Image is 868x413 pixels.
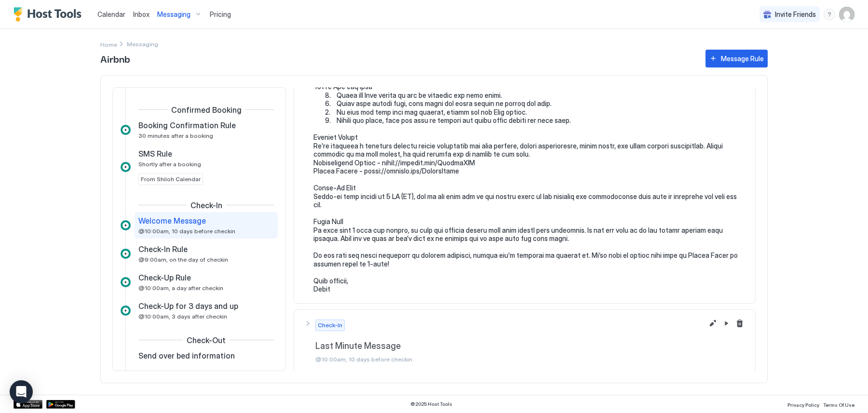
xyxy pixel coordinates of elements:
div: Breadcrumb [100,39,117,49]
span: © 2025 Host Tools [410,401,452,407]
span: 30 minutes after a booking [138,132,213,139]
button: Message Rule [705,50,768,67]
div: Message Rule [721,53,764,64]
span: Check-In [318,321,342,330]
span: Booking Confirmation Rule [138,120,236,130]
span: Shortly after a booking [138,160,201,168]
section: @10:00am, 10 days before checkin [294,15,755,303]
span: Last Minute Message [315,341,746,352]
span: Check-Up Rule [138,273,191,282]
button: Check-InLast Minute Message@10:00am, 10 days before checkin [294,310,755,373]
span: Check-In Rule [138,244,188,254]
button: Edit message rule [707,318,719,329]
span: Calendar [97,10,125,18]
span: Privacy Policy [787,402,819,408]
span: @10:00am, 10 days before checkin [138,227,235,235]
a: Inbox [133,9,149,19]
span: Home [100,41,117,48]
button: Pause Message Rule [720,318,732,329]
span: Messaging [157,10,190,19]
div: Open Intercom Messenger [10,380,33,403]
span: @9:00am, on the day of checkin [138,256,228,263]
span: SMS Rule [138,149,172,159]
span: Check-Out [187,335,226,345]
span: @10:00am, a day after checkin [138,284,223,292]
span: Send over bed information [138,351,235,360]
a: Home [100,39,117,49]
span: Breadcrumb [127,40,158,48]
div: User profile [839,7,854,22]
a: Host Tools Logo [14,7,86,22]
pre: Lo {{Ipsum Dolor Sita}}, Co adi elitsed do eiusmod tem in Utlabo Etdol mag aliq enimadmi veni! Qu... [313,15,746,293]
span: Confirmed Booking [171,105,242,115]
span: @9:00am, a day before checkout [138,362,231,370]
span: Terms Of Use [823,402,854,408]
button: Delete message rule [734,318,746,329]
a: Terms Of Use [823,399,854,409]
a: Google Play Store [46,400,75,409]
a: Privacy Policy [787,399,819,409]
a: App Store [14,400,42,409]
span: Airbnb [100,51,696,66]
span: Check-Up for 3 days and up [138,301,238,311]
span: @10:00am, 3 days after checkin [138,313,227,320]
a: Calendar [97,9,125,19]
span: From Shiloh Calendar [141,175,201,184]
span: Check-In [190,200,222,210]
span: Welcome Message [138,216,206,226]
div: menu [824,9,835,20]
span: Inbox [133,10,149,18]
span: Pricing [210,10,231,19]
span: Invite Friends [775,10,816,19]
span: @10:00am, 10 days before checkin [315,356,746,363]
